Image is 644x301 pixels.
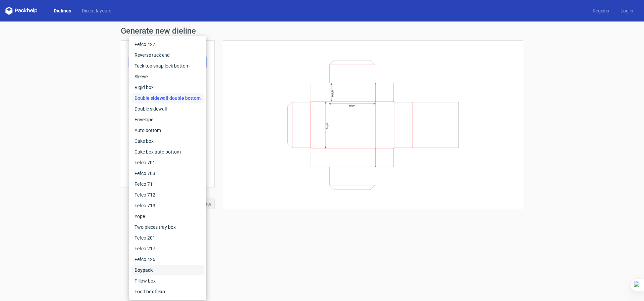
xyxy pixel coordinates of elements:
[48,7,76,14] a: Dielines
[132,82,204,93] div: Rigid box
[132,243,204,254] div: Fefco 217
[132,200,204,211] div: Fefco 713
[132,168,204,179] div: Fefco 703
[121,27,523,35] h1: Generate new dieline
[132,125,204,136] div: Auto bottom
[132,232,204,243] div: Fefco 201
[132,93,204,103] div: Double sidewall double bottom
[132,60,204,71] div: Tuck top snap lock bottom
[76,7,117,14] a: Diecut layouts
[132,222,204,232] div: Two pieces tray box
[132,50,204,60] div: Reverse tuck end
[132,254,204,265] div: Fefco 426
[132,211,204,222] div: Yope
[132,286,204,297] div: Food box flexo
[132,157,204,168] div: Fefco 701
[132,103,204,114] div: Double sidewall
[132,136,204,146] div: Cake box
[132,189,204,200] div: Fefco 712
[615,7,639,14] a: Log in
[326,123,329,129] text: Depth
[132,114,204,125] div: Envelope
[132,275,204,286] div: Pillow box
[132,265,204,275] div: Doypack
[349,104,355,107] text: Width
[132,39,204,50] div: Fefco 427
[132,146,204,157] div: Cake box auto bottom
[132,71,204,82] div: Sleeve
[587,7,615,14] a: Register
[132,179,204,189] div: Fefco 711
[331,89,334,96] text: Height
